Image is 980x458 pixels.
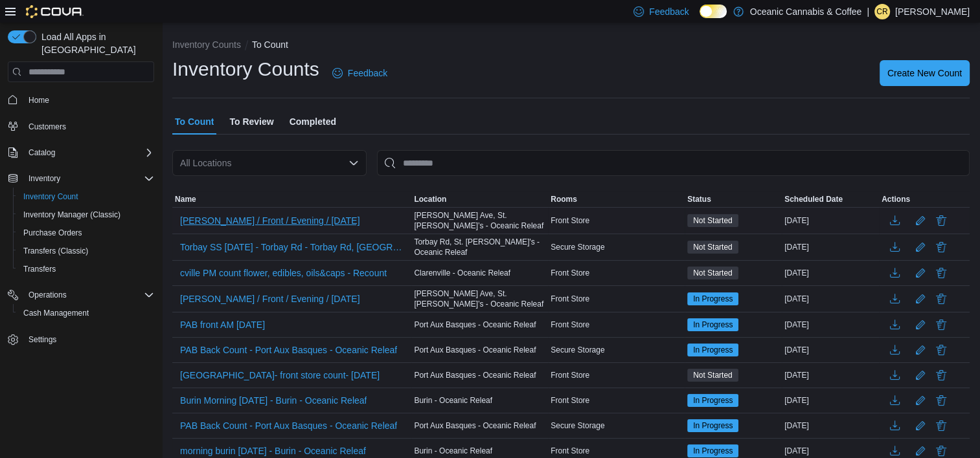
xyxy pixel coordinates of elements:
[180,318,265,331] span: PAB front AM [DATE]
[18,261,61,277] a: Transfers
[18,225,87,241] a: Purchase Orders
[180,267,387,279] span: cville PM count flower, edibles, oils&caps - Recount
[13,188,159,206] button: Inventory Count
[172,191,411,207] button: Name
[23,308,89,318] span: Cash Management
[175,109,214,135] span: To Count
[13,206,159,224] button: Inventory Manager (Classic)
[13,260,159,278] button: Transfers
[687,394,738,407] span: In Progress
[782,265,879,281] div: [DATE]
[377,150,970,176] input: This is a search bar. After typing your query, hit enter to filter the results lower in the page.
[887,67,962,80] span: Create New Count
[180,369,380,382] span: [GEOGRAPHIC_DATA]- front store count- [DATE]
[180,292,360,305] span: [PERSON_NAME] / Front / Evening / [DATE]
[693,344,733,356] span: In Progress
[23,91,154,107] span: Home
[23,331,154,347] span: Settings
[8,85,154,382] nav: Complex example
[693,293,733,305] span: In Progress
[23,210,120,220] span: Inventory Manager (Classic)
[548,239,685,255] div: Secure Storage
[23,332,62,347] a: Settings
[23,145,60,160] button: Catalog
[548,191,685,207] button: Rooms
[687,292,738,305] span: In Progress
[180,343,397,356] span: PAB Back Count - Port Aux Basques - Oceanic Releaf
[172,38,970,54] nav: An example of EuiBreadcrumbs
[18,243,154,259] span: Transfers (Classic)
[548,342,685,358] div: Secure Storage
[693,215,733,226] span: Not Started
[933,265,949,281] button: Delete
[782,213,879,228] div: [DATE]
[23,228,82,238] span: Purchase Orders
[28,290,67,300] span: Operations
[23,264,56,274] span: Transfers
[18,207,126,223] a: Inventory Manager (Classic)
[18,225,154,241] span: Purchase Orders
[693,420,733,431] span: In Progress
[175,391,372,410] button: Burin Morning [DATE] - Burin - Oceanic Releaf
[23,93,54,108] a: Home
[3,117,159,136] button: Customers
[175,263,392,283] button: cville PM count flower, edibles, oils&caps - Recount
[782,291,879,307] div: [DATE]
[782,191,879,207] button: Scheduled Date
[180,394,367,407] span: Burin Morning [DATE] - Burin - Oceanic Releaf
[782,317,879,333] div: [DATE]
[28,147,55,158] span: Catalog
[913,211,928,230] button: Edit count details
[687,267,738,279] span: Not Started
[180,444,366,457] span: morning burin [DATE] - Burin - Oceanic Releaf
[933,239,949,255] button: Delete
[693,241,733,253] span: Not Started
[913,263,928,283] button: Edit count details
[874,4,890,19] div: Charlotte Roach
[782,418,879,433] div: [DATE]
[180,214,360,227] span: [PERSON_NAME] / Front / Evening / [DATE]
[26,5,84,18] img: Cova
[548,393,685,408] div: Front Store
[23,118,154,135] span: Customers
[18,305,154,321] span: Cash Management
[414,194,446,204] span: Location
[913,416,928,435] button: Edit count details
[175,194,196,204] span: Name
[933,317,949,333] button: Delete
[18,207,154,223] span: Inventory Manager (Classic)
[18,305,94,321] a: Cash Management
[172,56,319,82] h1: Inventory Counts
[548,367,685,383] div: Front Store
[867,4,869,19] p: |
[23,287,154,303] span: Operations
[693,369,733,381] span: Not Started
[414,210,545,231] span: [PERSON_NAME] Ave, St. [PERSON_NAME]’s - Oceanic Releaf
[28,173,60,184] span: Inventory
[548,265,685,281] div: Front Store
[180,419,397,432] span: PAB Back Count - Port Aux Basques - Oceanic Releaf
[348,67,387,80] span: Feedback
[880,60,970,86] button: Create New Count
[175,340,402,360] button: PAB Back Count - Port Aux Basques - Oceanic Releaf
[23,191,78,202] span: Inventory Count
[414,289,545,309] span: [PERSON_NAME] Ave, St. [PERSON_NAME]’s - Oceanic Releaf
[18,189,154,204] span: Inventory Count
[252,39,288,50] button: To Count
[13,242,159,260] button: Transfers (Classic)
[687,444,738,457] span: In Progress
[414,320,536,330] span: Port Aux Basques - Oceanic Releaf
[175,237,409,257] button: Torbay SS [DATE] - Torbay Rd - Torbay Rd, [GEOGRAPHIC_DATA][PERSON_NAME] - Oceanic Releaf - Recount
[750,4,862,19] p: Oceanic Cannabis & Coffee
[23,171,154,186] span: Inventory
[913,391,928,410] button: Edit count details
[687,369,738,382] span: Not Started
[685,191,782,207] button: Status
[414,345,536,355] span: Port Aux Basques - Oceanic Releaf
[687,318,738,331] span: In Progress
[229,109,273,135] span: To Review
[693,395,733,406] span: In Progress
[175,315,270,334] button: PAB front AM [DATE]
[782,239,879,255] div: [DATE]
